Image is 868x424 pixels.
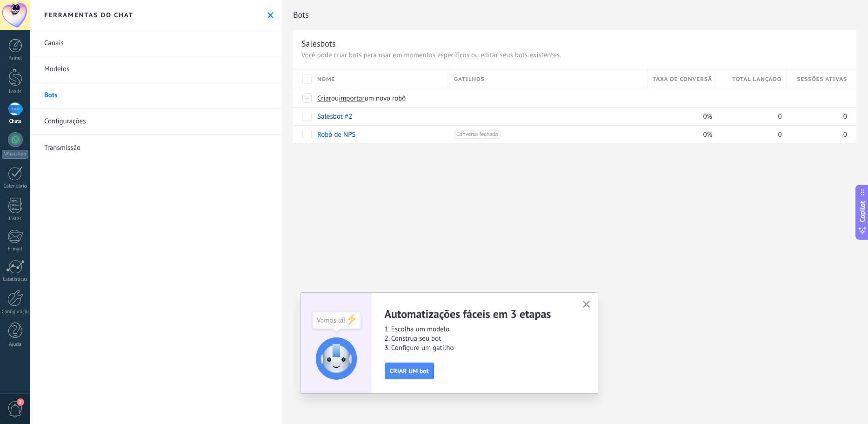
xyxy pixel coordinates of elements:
[365,94,406,103] span: um novo robô
[385,343,572,353] span: 3. Configure um gatilho
[717,108,782,125] div: 0
[385,307,572,321] h2: Automatizações fáceis em 3 etapas
[30,135,281,161] a: Transmissão
[703,130,712,139] span: 0%
[385,334,572,343] span: 2. Construa seu bot
[293,6,856,24] h2: Bots
[778,130,781,139] span: 0
[2,246,29,252] div: E-mail
[30,108,281,135] a: Configurações
[703,112,712,121] span: 0%
[2,309,29,315] div: Configurações
[843,130,847,139] span: 0
[653,75,712,84] span: Taxa de conversão
[717,89,782,107] div: Bots
[331,94,339,103] span: ou
[30,30,281,56] a: Canais
[778,112,781,121] span: 0
[454,130,500,139] span: Conversa fechada
[843,112,847,121] span: 0
[2,119,29,125] div: Chats
[787,108,847,125] div: 0
[2,276,29,283] div: Estatísticas
[317,112,352,121] a: Salesbot #2
[648,108,713,125] div: 0%
[732,75,782,84] span: Total lançado
[717,126,782,143] div: 0
[2,150,28,159] div: WhatsApp
[787,89,847,107] div: Bots
[2,183,29,189] div: Calendário
[787,126,847,143] div: 0
[317,130,356,139] a: Robô de NPS
[301,38,336,49] div: Salesbots
[30,56,281,82] a: Modelos
[648,126,713,143] div: 0%
[317,94,331,103] span: Criar
[17,398,24,406] span: 2
[30,82,281,108] a: Bots
[390,368,429,374] span: CRIAR UM bot
[2,89,29,95] div: Leads
[858,201,867,222] span: Copilot
[454,75,485,84] span: Gatilhos
[385,325,572,334] span: 1. Escolha um modelo
[797,75,847,84] span: Sessões ativas
[339,94,365,103] span: importar
[317,75,335,84] span: Nome
[301,51,848,60] p: Você pode criar bots para usar em momentos específicos ou editar seus bots existentes.
[44,11,134,19] h2: Ferramentas do chat
[2,342,29,348] div: Ajuda
[385,363,434,379] button: CRIAR UM bot
[2,55,29,61] div: Painel
[2,216,29,222] div: Listas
